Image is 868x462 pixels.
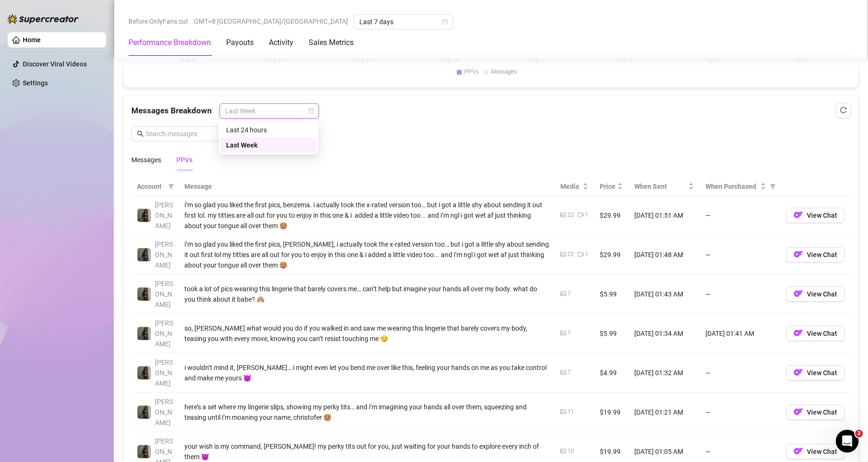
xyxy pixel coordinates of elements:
td: $29.99 [594,235,629,275]
span: [PERSON_NAME] [155,359,173,387]
span: Last 7 days [359,15,448,29]
div: 1 [585,211,588,220]
td: $19.99 [594,393,629,432]
div: 11 [567,407,574,416]
th: Message [179,177,555,196]
input: Search messages [146,129,242,139]
div: your wish is my command, [PERSON_NAME]! my perky tits out for you, just waiting for your hands to... [184,441,549,462]
span: calendar [308,108,314,114]
img: OF [794,289,803,298]
span: Account [137,181,164,192]
span: View Chat [807,212,837,219]
td: $4.99 [594,353,629,393]
a: OFView Chat [786,371,845,379]
a: OFView Chat [786,410,845,418]
td: — [700,275,780,314]
a: OFView Chat [786,292,845,300]
th: When Sent [629,177,700,196]
img: logo-BBDzfeDw.svg [8,14,79,24]
div: Performance Breakdown [128,37,211,48]
a: OFView Chat [786,450,845,457]
div: 22 [567,211,574,220]
button: OFView Chat [786,247,845,262]
td: — [700,235,780,275]
td: [DATE] 01:43 AM [629,275,700,314]
div: i’m so glad you liked the first pics, [PERSON_NAME], i actually took the x-rated version too… but... [184,239,549,270]
button: OFView Chat [786,444,845,459]
div: 7 [567,329,571,338]
img: Brandy [137,406,151,419]
div: took a lot of pics wearing this lingerie that barely covers me… can’t help but imagine your hands... [184,284,549,305]
img: Brandy [137,366,151,379]
span: picture [560,370,566,375]
div: 7 [567,289,571,298]
img: OF [794,407,803,416]
span: picture [560,330,566,336]
button: OFView Chat [786,365,845,380]
img: OF [794,446,803,456]
img: Brandy [137,287,151,301]
span: View Chat [807,369,837,377]
img: OF [794,368,803,377]
a: Home [23,36,41,44]
th: Price [594,177,629,196]
img: Brandy [137,445,151,458]
td: — [700,353,780,393]
a: OFView Chat [786,213,845,221]
span: search [137,130,144,137]
div: Last 24 hours [226,125,311,135]
td: — [700,196,780,235]
span: [PERSON_NAME] [155,240,173,269]
span: Media [560,181,581,192]
span: picture [560,212,566,218]
div: Last Week [220,138,316,153]
button: OFView Chat [786,326,845,341]
span: picture [560,409,566,415]
div: Last 24 hours [220,122,316,138]
td: $5.99 [594,314,629,353]
img: OF [794,210,803,220]
span: [PERSON_NAME] [155,398,173,426]
div: 10 [567,447,574,456]
span: [PERSON_NAME] [155,280,173,308]
div: 22 [567,250,574,259]
span: picture [560,291,566,296]
span: video-camera [578,251,584,257]
img: Brandy [137,248,151,261]
span: When Purchased [705,181,758,192]
img: Brandy [137,327,151,340]
span: reload [840,107,847,113]
button: OFView Chat [786,208,845,223]
span: View Chat [807,290,837,298]
td: [DATE] 01:51 AM [629,196,700,235]
button: OFView Chat [786,405,845,420]
div: Sales Metrics [309,37,354,48]
span: View Chat [807,408,837,416]
span: View Chat [807,251,837,259]
span: video-camera [578,212,584,218]
span: View Chat [807,330,837,337]
div: here’s a set where my lingerie slips, showing my perky tits… and i’m imagining your hands all ove... [184,402,549,423]
button: OFView Chat [786,286,845,302]
a: Discover Viral Videos [23,60,87,68]
span: View Chat [807,448,837,455]
div: 1 [585,250,588,259]
div: Messages Breakdown [131,103,850,119]
div: 7 [567,368,571,377]
span: filter [166,179,176,194]
span: filter [168,184,174,189]
td: $5.99 [594,275,629,314]
a: Settings [23,79,48,87]
span: When Sent [634,181,686,192]
td: $29.99 [594,196,629,235]
span: filter [770,184,776,189]
div: PPVs [176,155,192,165]
div: i’m so glad you liked the first pics, benzema. i actually took the x-rated version too… but i got... [184,200,549,231]
div: i wouldn’t mind it, [PERSON_NAME]… i might even let you bend me over like this, feeling your hand... [184,362,549,383]
iframe: Intercom live chat [836,430,859,453]
td: [DATE] 01:34 AM [629,314,700,353]
th: When Purchased [700,177,780,196]
span: filter [768,179,777,194]
td: [DATE] 01:48 AM [629,235,700,275]
span: 2 [855,430,863,437]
